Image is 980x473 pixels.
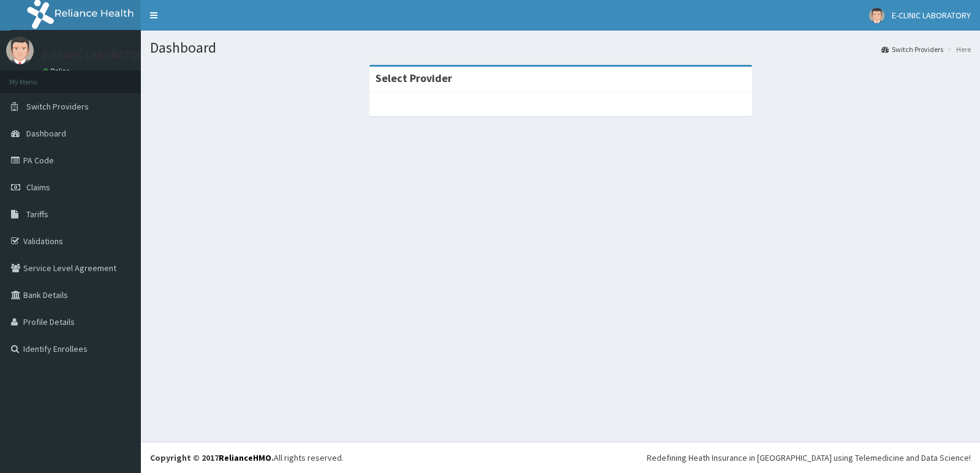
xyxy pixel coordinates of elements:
[869,8,884,23] img: User Image
[881,44,943,54] a: Switch Providers
[26,128,66,139] span: Dashboard
[150,40,971,56] h1: Dashboard
[944,44,971,54] li: Here
[26,182,50,193] span: Claims
[43,50,149,61] p: E-CLINIC LABORATORY
[43,67,72,75] a: Online
[26,209,48,220] span: Tariffs
[375,71,452,85] strong: Select Provider
[6,37,34,64] img: User Image
[141,442,980,473] footer: All rights reserved.
[647,452,971,464] div: Redefining Heath Insurance in [GEOGRAPHIC_DATA] using Telemedicine and Data Science!
[892,10,971,21] span: E-CLINIC LABORATORY
[150,452,274,463] strong: Copyright © 2017 .
[26,101,89,112] span: Switch Providers
[219,452,271,463] a: RelianceHMO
